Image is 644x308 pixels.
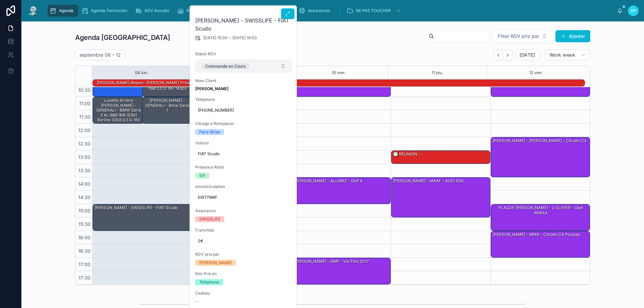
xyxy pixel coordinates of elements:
span: RDV pris par [195,252,292,257]
span: 16:00 [76,235,92,240]
div: 5/5 [199,173,205,179]
a: Rack [175,5,201,17]
div: [PERSON_NAME] - ALLIANZ - golf 4 [292,178,391,204]
div: [PERSON_NAME] - [PERSON_NAME] - Citroën c3 [492,138,587,144]
div: PLAQUE [PERSON_NAME] - L'OLIVIER - Opel Mokka [491,204,590,231]
span: Téléphone [195,97,292,102]
span: EW776MF [198,195,289,200]
span: 12:00 [76,127,92,133]
span: FIAT Scudo [198,151,289,157]
div: [PERSON_NAME] - MAAF - AUDI RS6 [391,178,490,217]
h2: [PERSON_NAME] - SWISSLIFE - FIAT Scudo [195,16,292,33]
div: [PERSON_NAME] - MMA - citroen C4 Picasso [491,231,590,257]
div: [PERSON_NAME] [199,260,232,266]
div: Commande en Cours [205,63,246,69]
span: Agenda Technicien [91,8,127,13]
span: Assurance [195,208,292,213]
button: Ajouter [555,30,590,42]
span: -- [195,299,199,304]
a: Dossiers Non Envoyés [237,5,295,17]
span: Rdv Pris en [195,271,292,276]
span: [PHONE_NUMBER] [198,108,289,113]
span: RDV Annulés [145,8,169,13]
button: Work week [545,50,590,60]
span: Voiture [195,140,292,146]
button: 12 ven. [529,66,543,79]
span: 11:00 [77,101,92,106]
a: Cadeaux [202,5,235,17]
div: [PERSON_NAME] - [PERSON_NAME] - Citroën c3 [491,137,590,177]
span: 13:00 [76,154,92,160]
span: 11:30 [77,114,92,120]
div: PLAQUE [PERSON_NAME] - L'OLIVIER - Opel Mokka [492,205,589,216]
div: [PERSON_NAME] - GENERALI - Bmw serie 1 [144,98,191,113]
div: Pare-Brise [199,129,220,135]
a: Agenda [48,5,78,17]
img: App logo [27,5,39,16]
button: Select Button [196,60,291,72]
button: Back [493,50,503,60]
span: Agenda [59,8,73,13]
span: Vitrage à Remplacer [195,121,292,126]
span: AP [631,8,636,13]
span: Franchise [195,228,292,233]
span: [DATE] [520,52,535,58]
button: Next [503,50,513,60]
div: scrollable content [44,3,617,18]
div: [PERSON_NAME] - GENERALI - Bmw serie 1 [143,97,192,123]
div: [PERSON_NAME] - GMF - vw polo 2017 [293,258,370,264]
a: NE PAS TOUCHER [344,5,404,17]
div: 🕒 RÉUNION - - [392,151,424,157]
span: [DATE] 15:00 [203,35,228,41]
div: 🕒 RÉUNION - - [391,151,490,164]
span: Statut RDV [195,51,292,57]
span: NE PAS TOUCHER [356,8,391,13]
div: Tony absent : Michel présent / dernier RDV : 17H ! - - [96,79,241,86]
span: 16:30 [76,248,92,254]
span: 10:30 [76,87,92,93]
a: Assurances [297,5,335,17]
span: Présence Ratio [195,165,292,170]
span: 0€ [198,238,289,244]
strong: [PERSON_NAME] [195,86,228,91]
div: Lunette arrière [PERSON_NAME] - GENERALI - BMW Série 3 AL-886-BW (E90) Berline 320d 2.0 d 16V 163cv [94,98,144,128]
span: Assurances [308,8,330,13]
div: SWISSLIFE [199,216,220,222]
span: 12:30 [76,141,92,146]
a: RDV Annulés [133,5,174,17]
div: [PERSON_NAME] - MMA - citroen C4 Picasso [492,232,581,238]
span: 13:30 [76,168,92,173]
span: Filter RDV pris par [498,33,539,40]
span: 15:00 [77,208,92,213]
span: - [229,35,231,41]
span: Work week [549,52,575,58]
span: [DATE] 16:00 [232,35,257,41]
button: [DATE] [515,50,540,60]
button: 10 mer. [332,66,346,79]
span: 17:30 [77,275,92,281]
button: Select Button [492,30,553,43]
h2: septembre 08 – 12 [79,52,121,58]
span: Immatriculation [195,184,292,189]
span: 14:30 [76,194,92,200]
div: [PERSON_NAME] absent : [PERSON_NAME] présent / dernier RDV : 17H ! - - [96,80,241,86]
span: 17:00 [77,261,92,267]
div: [PERSON_NAME] - MAAF - AUDI RS6 [392,178,464,184]
span: 14:00 [76,181,92,187]
div: Téléphone [199,279,219,285]
button: 11 jeu. [432,66,443,79]
span: Nom Client [195,78,292,83]
div: [PERSON_NAME] - SWISSLIFE - FIAT Scudo [93,204,192,231]
div: Lunette arrière [PERSON_NAME] - GENERALI - BMW Série 3 AL-886-BW (E90) Berline 320d 2.0 d 16V 163cv [93,97,144,123]
button: 08 lun. [135,66,148,79]
span: Cadeau [195,291,292,296]
h1: Agenda [GEOGRAPHIC_DATA] [75,33,170,42]
div: [PERSON_NAME] - GMF - vw polo 2017 [292,258,391,284]
span: 15:30 [77,221,92,227]
div: [PERSON_NAME] - SWISSLIFE - FIAT Scudo [94,205,178,211]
